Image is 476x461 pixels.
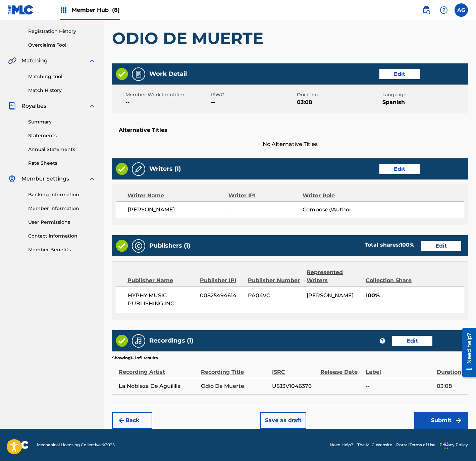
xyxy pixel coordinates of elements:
[117,416,125,424] img: 7ee5dd4eb1f8a8e3ef2f.svg
[116,68,128,80] img: Valid
[437,382,465,390] span: 03:08
[200,292,243,300] span: 00825494614
[422,6,430,14] img: search
[28,87,96,94] a: Match History
[135,70,143,78] img: Work Detail
[200,276,243,285] div: Publisher IPI
[149,337,193,345] h5: Recordings (1)
[127,192,228,200] div: Writer Name
[457,325,476,379] iframe: Resource Center
[112,140,468,148] span: No Alternative Titles
[297,91,381,98] span: Duration
[392,336,432,346] button: Edit
[382,98,466,106] span: Spanish
[437,361,465,376] div: Duration
[125,98,209,106] span: --
[28,146,96,153] a: Annual Statements
[88,175,96,183] img: expand
[88,57,96,65] img: expand
[330,442,353,448] a: Need Help?
[128,292,195,308] span: HYPHY MUSIC PUBLISHING INC
[135,242,143,250] img: Publishers
[28,233,96,240] a: Contact Information
[116,240,128,252] img: Valid
[379,164,420,174] button: Edit
[119,361,198,376] div: Recording Artist
[366,276,416,285] div: Collection Share
[414,412,468,429] button: Submit
[8,102,16,110] img: Royalties
[440,6,448,14] img: help
[307,268,361,285] div: Represented Writers
[135,165,143,173] img: Writers
[149,70,187,78] h5: Work Detail
[149,165,181,173] h5: Writers (1)
[88,102,96,110] img: expand
[112,7,120,13] span: (8)
[37,442,115,448] span: Mechanical Licensing Collective © 2025
[127,276,195,285] div: Publisher Name
[28,205,96,212] a: Member Information
[303,192,370,200] div: Writer Role
[72,6,120,14] span: Member Hub
[135,337,143,345] img: Recordings
[8,5,34,15] img: MLC Logo
[125,91,209,98] span: Member Work Identifier
[28,118,96,125] a: Summary
[260,412,306,429] button: Save as draft
[248,292,302,300] span: PA04VC
[379,69,420,79] button: Edit
[28,191,96,198] a: Banking Information
[366,292,464,300] span: 100%
[116,163,128,175] img: Valid
[442,429,476,461] iframe: Chat Widget
[366,382,433,390] span: --
[211,98,295,106] span: --
[303,206,370,214] span: Composer/Author
[119,382,198,390] span: La Nobleza De Aguililla
[21,102,46,110] span: Royalties
[228,192,303,200] div: Writer IPI
[116,335,128,347] img: Valid
[396,442,435,448] a: Portal Terms of Use
[60,6,68,14] img: Top Rightsholders
[421,241,461,251] button: Edit
[28,28,96,35] a: Registration History
[28,219,96,226] a: User Permissions
[112,28,468,48] h1: ODIO DE MUERTE
[272,361,317,376] div: ISRC
[382,91,466,98] span: Language
[320,361,362,376] div: Release Date
[380,338,385,344] span: ?
[229,206,303,214] span: --
[21,175,69,183] span: Member Settings
[119,127,461,134] h5: Alternative Titles
[455,3,468,17] div: User Menu
[8,175,16,183] img: Member Settings
[128,206,229,214] span: [PERSON_NAME]
[112,412,152,429] button: Back
[8,441,29,449] img: logo
[211,91,295,98] span: ISWC
[272,382,317,390] span: USJ3V1046376
[149,242,190,250] h5: Publishers (1)
[444,436,448,456] div: Drag
[248,276,302,285] div: Publisher Number
[28,160,96,167] a: Rate Sheets
[307,292,354,299] span: [PERSON_NAME]
[400,242,414,248] span: 100 %
[420,3,433,17] a: Public Search
[28,42,96,49] a: Overclaims Tool
[28,132,96,139] a: Statements
[112,355,158,361] p: Showing 1 - 1 of 1 results
[297,98,381,106] span: 03:08
[437,3,451,17] div: Help
[201,382,269,390] span: Odio De Muerte
[455,416,463,424] img: f7272a7cc735f4ea7f67.svg
[28,73,96,80] a: Matching Tool
[439,442,468,448] a: Privacy Policy
[8,57,16,65] img: Matching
